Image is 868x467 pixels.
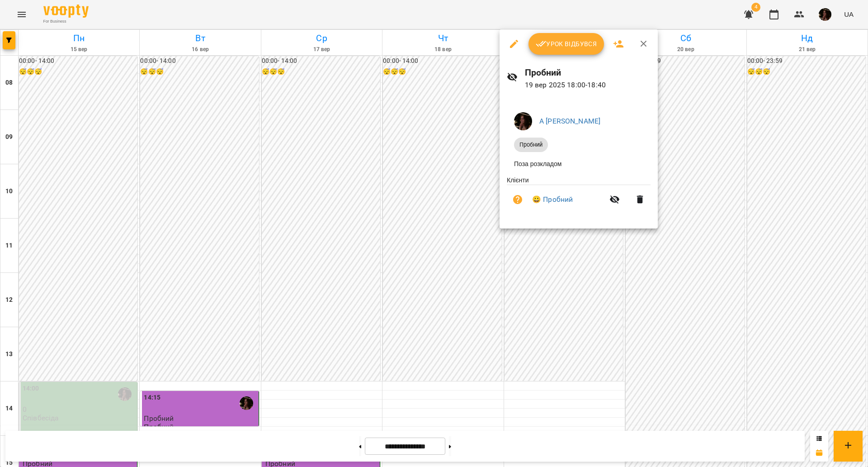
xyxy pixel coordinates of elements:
a: 😀 Пробний [532,194,573,205]
a: А [PERSON_NAME] [539,117,600,125]
button: Урок відбувся [528,33,604,55]
img: 1b79b5faa506ccfdadca416541874b02.jpg [514,112,532,130]
h6: Пробний [525,66,651,80]
span: Пробний [514,141,548,149]
span: Урок відбувся [536,38,597,49]
li: Поза розкладом [507,156,651,172]
button: Візит ще не сплачено. Додати оплату? [507,189,528,210]
ul: Клієнти [507,176,651,218]
p: 19 вер 2025 18:00 - 18:40 [525,80,651,91]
